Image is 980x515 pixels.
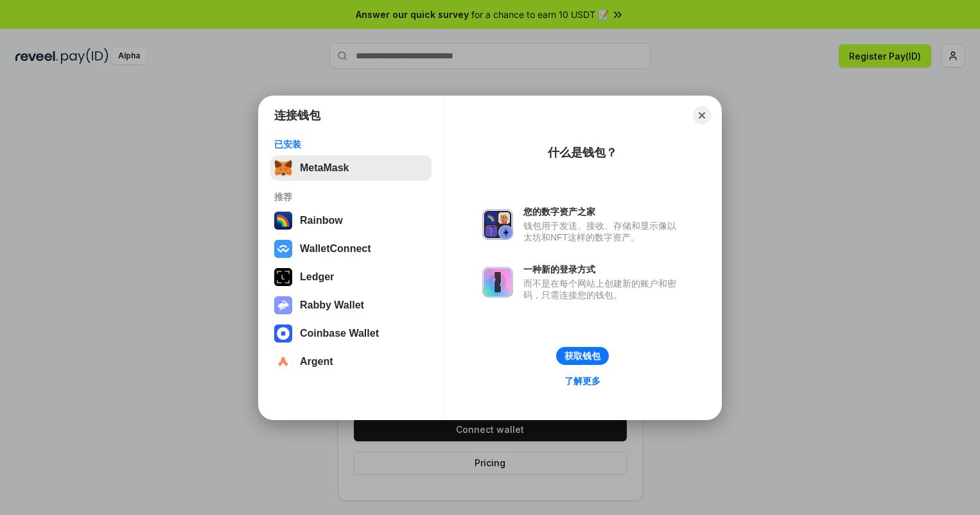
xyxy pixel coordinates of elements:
div: Argent [300,356,333,367]
img: svg+xml,%3Csvg%20fill%3D%22none%22%20height%3D%2233%22%20viewBox%3D%220%200%2035%2033%22%20width%... [274,159,292,177]
div: WalletConnect [300,243,371,255]
div: 获取钱包 [564,350,600,362]
div: 钱包用于发送、接收、存储和显示像以太坊和NFT这样的数字资产。 [523,220,683,243]
h1: 连接钱包 [274,108,320,123]
img: svg+xml,%3Csvg%20xmlns%3D%22http%3A%2F%2Fwww.w3.org%2F2000%2Fsvg%22%20fill%3D%22none%22%20viewBox... [482,267,513,298]
div: 推荐 [274,191,428,203]
img: svg+xml,%3Csvg%20width%3D%22120%22%20height%3D%22120%22%20viewBox%3D%220%200%20120%20120%22%20fil... [274,212,292,230]
div: Coinbase Wallet [300,328,379,339]
button: Close [693,106,711,124]
button: Rainbow [270,208,432,233]
img: svg+xml,%3Csvg%20xmlns%3D%22http%3A%2F%2Fwww.w3.org%2F2000%2Fsvg%22%20width%3D%2228%22%20height%3... [274,268,292,286]
div: 您的数字资产之家 [523,206,683,217]
div: 什么是钱包？ [548,145,617,160]
div: Rabby Wallet [300,300,364,311]
img: svg+xml,%3Csvg%20width%3D%2228%22%20height%3D%2228%22%20viewBox%3D%220%200%2028%2028%22%20fill%3D... [274,325,292,342]
button: 获取钱包 [556,347,609,365]
div: Rainbow [300,215,343,226]
img: svg+xml,%3Csvg%20xmlns%3D%22http%3A%2F%2Fwww.w3.org%2F2000%2Fsvg%22%20fill%3D%22none%22%20viewBox... [274,296,292,314]
img: svg+xml,%3Csvg%20width%3D%2228%22%20height%3D%2228%22%20viewBox%3D%220%200%2028%2028%22%20fill%3D... [274,240,292,258]
button: Ledger [270,264,432,290]
div: 已安装 [274,139,428,150]
button: MetaMask [270,155,432,181]
img: svg+xml,%3Csvg%20xmlns%3D%22http%3A%2F%2Fwww.w3.org%2F2000%2Fsvg%22%20fill%3D%22none%22%20viewBox... [482,209,513,240]
button: Coinbase Wallet [270,321,432,346]
button: WalletConnect [270,236,432,262]
div: 而不是在每个网站上创建新的账户和密码，只需连接您的钱包。 [523,278,683,301]
a: 了解更多 [557,373,608,389]
button: Rabby Wallet [270,292,432,318]
div: 了解更多 [564,375,600,387]
div: 一种新的登录方式 [523,264,683,275]
div: MetaMask [300,162,349,174]
button: Argent [270,349,432,375]
div: Ledger [300,271,334,283]
img: svg+xml,%3Csvg%20width%3D%2228%22%20height%3D%2228%22%20viewBox%3D%220%200%2028%2028%22%20fill%3D... [274,353,292,371]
